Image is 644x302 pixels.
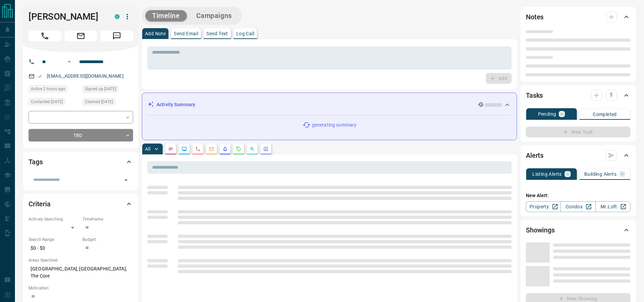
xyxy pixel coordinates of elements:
p: Send Text [206,31,228,36]
div: TBD [29,129,133,141]
p: generating summary [312,121,356,129]
span: Contacted [DATE] [31,98,63,105]
p: Actively Searching: [29,216,79,222]
p: Activity Summary [157,101,195,108]
p: Budget: [82,237,133,243]
p: Areas Searched: [29,257,133,263]
div: Criteria [29,196,133,212]
div: condos.ca [115,14,119,19]
button: Campaigns [189,10,239,21]
svg: Agent Actions [263,146,269,152]
h2: Criteria [29,199,51,209]
svg: Calls [195,146,201,152]
div: Showings [526,222,630,238]
h2: Alerts [526,150,544,161]
div: Sat Oct 11 2025 [82,85,133,95]
p: New Alert: [526,192,630,199]
span: Call [29,31,61,41]
a: Property [526,201,561,212]
p: Completed [593,112,617,117]
div: Mon Oct 13 2025 [29,85,79,95]
p: Log Call [236,31,254,36]
p: Search Range: [29,237,79,243]
button: Timeline [145,10,187,21]
div: Tasks [526,87,630,103]
div: Tags [29,154,133,170]
svg: Email Verified [37,74,42,79]
span: Active 2 hours ago [31,86,65,92]
p: All [145,147,150,151]
svg: Notes [168,146,173,152]
span: Email [65,31,97,41]
p: Motivation: [29,285,133,291]
div: Activity Summary [148,98,511,111]
p: Pending [538,112,556,116]
p: Send Email [174,31,198,36]
h2: Tags [29,156,42,167]
p: Building Alerts [584,172,617,176]
a: Mr.Loft [595,201,630,212]
p: $0 - $0 [29,243,79,254]
h2: Tasks [526,90,543,101]
svg: Requests [236,146,241,152]
div: Sat Oct 11 2025 [29,98,79,108]
div: Notes [526,9,630,25]
button: Open [65,58,73,66]
a: Condos [560,201,595,212]
span: Message [100,31,133,41]
a: [EMAIL_ADDRESS][DOMAIN_NAME] [47,73,124,79]
h2: Showings [526,225,555,235]
button: Open [121,175,131,185]
p: Listing Alerts [532,172,562,176]
svg: Emails [209,146,214,152]
svg: Listing Alerts [222,146,228,152]
svg: Opportunities [250,146,255,152]
div: Sat Oct 11 2025 [82,98,133,108]
h1: [PERSON_NAME] [29,11,105,22]
span: Signed up [DATE] [85,86,116,92]
p: [GEOGRAPHIC_DATA], [GEOGRAPHIC_DATA], The Core [29,263,133,282]
h2: Notes [526,12,544,22]
div: Alerts [526,147,630,164]
span: Claimed [DATE] [85,98,113,105]
p: Add Note [145,31,166,36]
p: Timeframe: [82,216,133,222]
svg: Lead Browsing Activity [182,146,187,152]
